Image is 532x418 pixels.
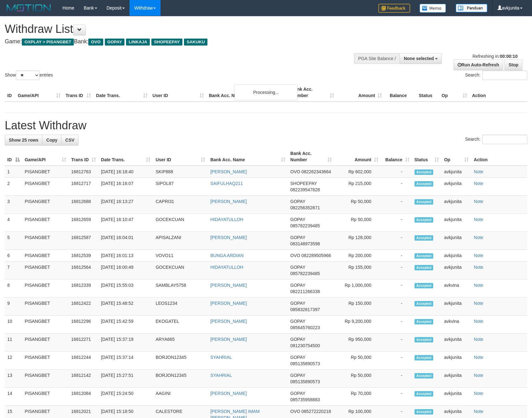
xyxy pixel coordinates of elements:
td: Rp 128,000 [334,232,381,250]
span: Accepted [415,235,434,241]
span: Refreshing in: [472,54,517,59]
a: HIDAYATULLOH [210,265,243,270]
div: PGA Site Balance / [354,53,400,64]
a: Note [474,235,483,240]
td: 4 [5,214,22,232]
a: [PERSON_NAME] [210,235,247,240]
td: 3 [5,196,22,214]
img: MOTION_logo.png [5,3,53,13]
span: Accepted [415,391,434,396]
td: - [381,166,412,178]
span: Accepted [415,265,434,270]
td: avkjunita [441,370,471,388]
td: 1 [5,166,22,178]
td: 16812763 [69,166,98,178]
select: Showentries [16,71,40,80]
td: avkjunita [441,261,471,280]
td: - [381,214,412,232]
td: LEOS1234 [153,298,208,316]
td: [DATE] 15:48:52 [98,298,153,316]
td: avkjunita [441,388,471,406]
a: SAIFULHAQ211 [210,181,243,186]
span: Show 25 rows [9,138,38,143]
td: 13 [5,370,22,388]
td: 16812659 [69,214,98,232]
td: Rp 150,000 [334,298,381,316]
td: 14 [5,388,22,406]
a: Note [474,373,483,378]
td: PISANGBET [22,196,69,214]
td: 16812717 [69,178,98,196]
td: EKOGATEL [153,316,208,334]
span: Accepted [415,283,434,288]
span: GOPAY [290,235,305,240]
td: [DATE] 15:55:03 [98,280,153,298]
span: GOPAY [290,337,305,342]
span: Accepted [415,301,434,306]
span: Copy 085782239485 to clipboard [290,271,320,276]
label: Search: [465,71,527,80]
th: Status: activate to sort column ascending [412,148,442,166]
td: Rp 602,000 [334,166,381,178]
td: 16812084 [69,388,98,406]
h1: Latest Withdraw [5,119,527,132]
th: Status [416,83,439,101]
td: 10 [5,316,22,334]
span: GOPAY [290,355,305,360]
a: Show 25 rows [5,135,42,145]
th: ID: activate to sort column descending [5,148,22,166]
a: Note [474,391,483,396]
span: Accepted [415,319,434,324]
td: 16812142 [69,370,98,388]
td: 16812539 [69,250,98,261]
span: Copy 085272220218 to clipboard [301,409,331,414]
span: GOPAY [105,39,125,46]
span: OVO [290,253,300,258]
td: Rp 215,000 [334,178,381,196]
td: - [381,334,412,352]
td: avkvina [441,316,471,334]
a: Note [474,409,483,414]
span: GOPAY [290,283,305,288]
td: avkjunita [441,214,471,232]
td: [DATE] 16:13:27 [98,196,153,214]
a: HIDAYATULLOH [210,217,243,222]
td: SKIP888 [153,166,208,178]
span: Copy 085645760223 to clipboard [290,325,320,330]
td: - [381,196,412,214]
td: avkjunita [441,178,471,196]
span: GOPAY [290,265,305,270]
a: Note [474,319,483,324]
h1: Withdraw List [5,23,348,35]
a: Note [474,181,483,186]
span: GOPAY [290,199,305,204]
span: Copy 085135890573 to clipboard [290,379,320,384]
th: Date Trans.: activate to sort column ascending [98,148,153,166]
a: Note [474,355,483,360]
span: OVO [290,169,300,174]
th: Action [471,148,527,166]
a: Note [474,301,483,306]
td: [DATE] 16:10:47 [98,214,153,232]
th: Balance: activate to sort column ascending [381,148,412,166]
td: PISANGBET [22,261,69,280]
span: Copy 085135890573 to clipboard [290,361,320,366]
td: Rp 200,000 [334,250,381,261]
span: Copy 082256352871 to clipboard [290,205,320,210]
td: 16812244 [69,352,98,370]
td: SAMBLAY5758 [153,280,208,298]
span: Copy 085782239485 to clipboard [290,223,320,228]
span: Accepted [415,169,434,175]
td: Rp 950,000 [334,334,381,352]
td: avkjunita [441,334,471,352]
span: GOPAY [290,301,305,306]
span: Accepted [415,409,434,415]
td: PISANGBET [22,250,69,261]
span: Accepted [415,373,434,378]
td: [DATE] 16:01:13 [98,250,153,261]
td: 11 [5,334,22,352]
td: 16812296 [69,316,98,334]
span: GOPAY [290,217,305,222]
td: GOCEKCUAN [153,261,208,280]
img: Feedback.jpg [378,4,410,13]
